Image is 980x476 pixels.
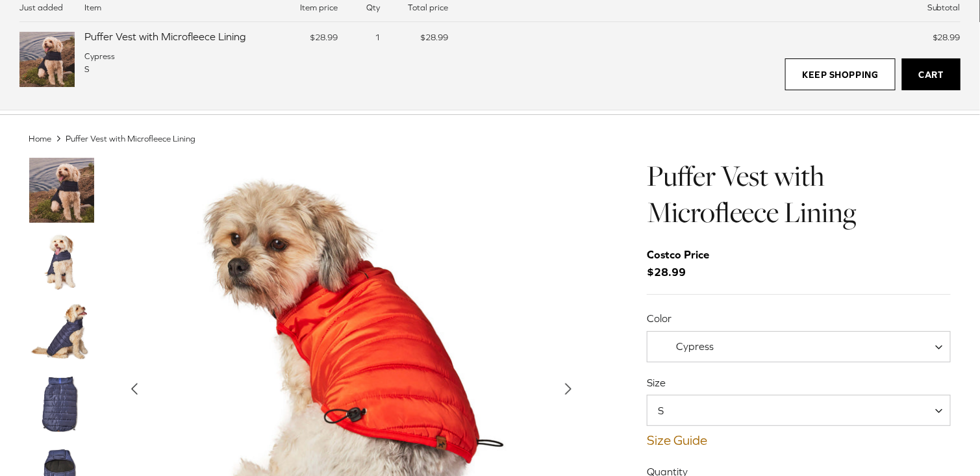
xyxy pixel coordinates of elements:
h1: Puffer Vest with Microfleece Lining [647,158,951,231]
label: Color [647,311,951,325]
span: $28.99 [647,246,722,281]
button: Previous [120,375,149,403]
img: Puffer Vest with Microfleece Lining [19,32,75,87]
div: Costco Price [647,246,709,264]
div: Qty [347,2,380,14]
a: Cart [902,58,961,91]
span: S [647,395,951,426]
span: S [647,403,690,418]
div: Item [84,2,266,14]
span: S [84,64,90,74]
a: Home [29,133,52,143]
span: Cypress [84,51,115,61]
span: $28.99 [420,32,448,42]
div: Puffer Vest with Microfleece Lining [84,29,266,44]
div: Item price [276,2,338,14]
a: Thumbnail Link [29,301,94,366]
span: $28.99 [310,32,338,42]
nav: Breadcrumbs [29,132,951,145]
span: Cypress [677,340,714,352]
span: Cypress [647,340,740,353]
button: Next [554,375,583,403]
div: Just added [19,2,75,14]
a: Keep Shopping [785,58,895,91]
label: Size [647,375,951,390]
a: Thumbnail Link [29,372,94,437]
span: $28.99 [933,32,961,42]
a: Size Guide [647,432,951,448]
a: Thumbnail Link [29,158,94,223]
a: Puffer Vest with Microfleece Lining [66,133,195,143]
span: Cypress [647,331,951,362]
div: Total price [390,2,448,14]
span: 1 [375,32,380,42]
div: Subtotal [448,2,961,14]
a: Thumbnail Link [29,229,94,294]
